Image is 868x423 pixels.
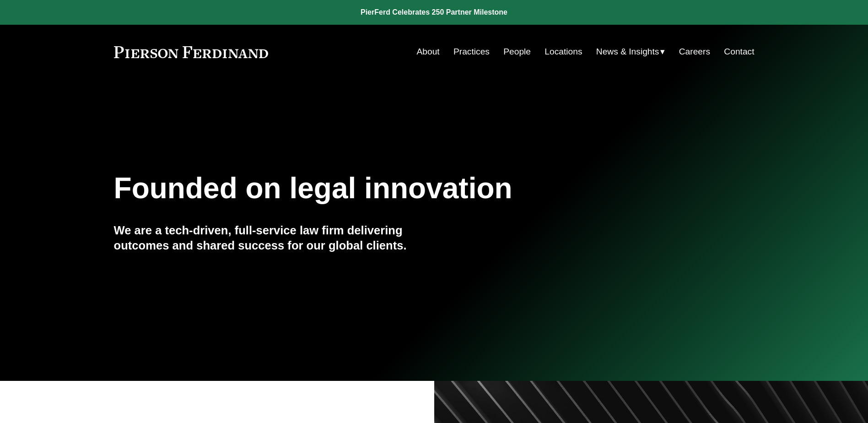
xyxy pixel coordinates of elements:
h4: We are a tech-driven, full-service law firm delivering outcomes and shared success for our global... [114,223,434,253]
span: News & Insights [596,44,659,60]
a: About [417,43,440,60]
a: Contact [724,43,754,60]
a: Practices [453,43,490,60]
a: People [503,43,531,60]
h1: Founded on legal innovation [114,172,648,205]
a: folder dropdown [596,43,665,60]
a: Locations [545,43,582,60]
a: Careers [679,43,710,60]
